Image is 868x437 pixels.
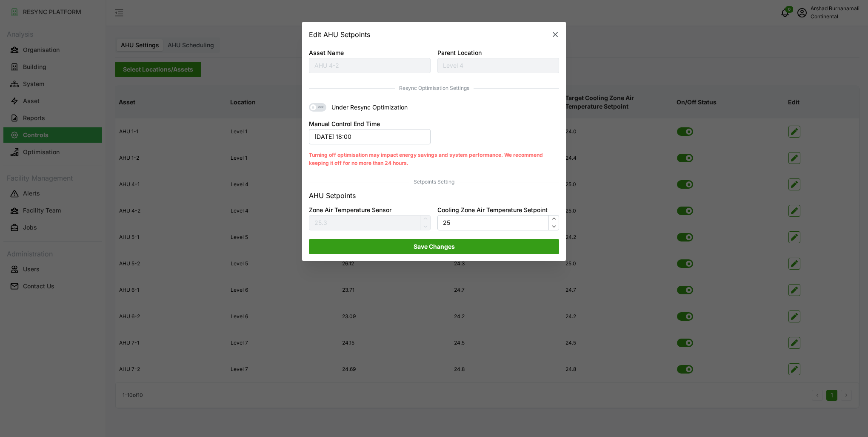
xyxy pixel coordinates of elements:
span: OFF [316,103,326,112]
span: Resync Optimisation Settings [309,84,559,92]
label: Cooling Zone Air Temperature Setpoint [437,205,548,215]
label: Manual Control End Time [309,120,380,129]
button: [DATE] 18:00 [309,129,431,144]
span: Under Resync Optimization [326,103,408,112]
span: Save Changes [414,239,455,254]
label: Parent Location [437,48,482,57]
button: Save Changes [309,239,559,254]
h2: Edit AHU Setpoints [309,31,370,38]
span: Setpoints Setting [309,178,559,187]
label: Asset Name [309,48,344,57]
p: AHU Setpoints [309,190,356,201]
label: Zone Air Temperature Sensor [309,205,391,215]
p: Turning off optimisation may impact energy savings and system performance. We recommend keeping i... [309,151,559,167]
